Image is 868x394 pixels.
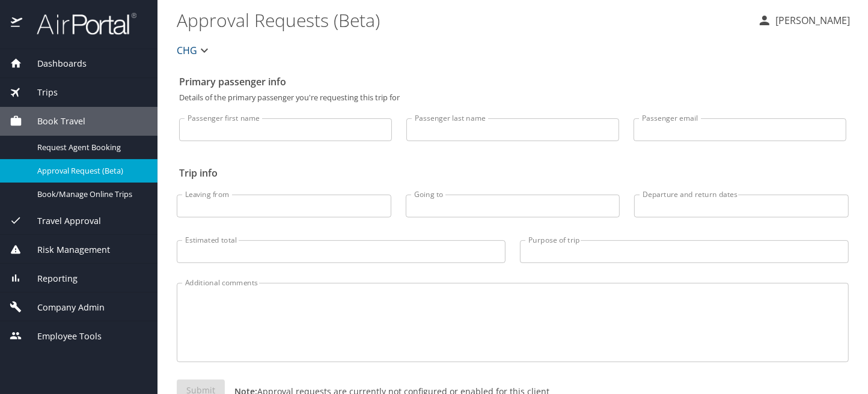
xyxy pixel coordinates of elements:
[772,13,850,28] p: [PERSON_NAME]
[177,42,197,59] span: CHG
[22,330,102,343] span: Employee Tools
[179,72,846,91] h2: Primary passenger info
[22,243,110,256] span: Risk Management
[22,57,87,70] span: Dashboards
[172,38,216,62] button: CHG
[22,301,105,314] span: Company Admin
[23,12,136,35] img: airportal-logo.png
[22,214,101,228] span: Travel Approval
[11,12,23,35] img: icon-airportal.png
[22,272,78,285] span: Reporting
[179,163,846,183] h2: Trip info
[753,10,855,31] button: [PERSON_NAME]
[177,1,748,38] h1: Approval Requests (Beta)
[179,94,846,102] p: Details of the primary passenger you're requesting this trip for
[37,189,143,200] span: Book/Manage Online Trips
[22,115,85,128] span: Book Travel
[22,86,58,99] span: Trips
[37,165,143,177] span: Approval Request (Beta)
[37,142,143,153] span: Request Agent Booking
